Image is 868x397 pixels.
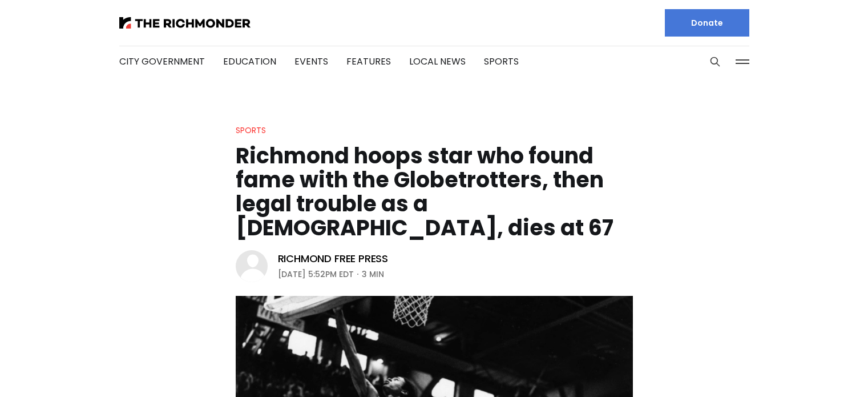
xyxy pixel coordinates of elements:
a: Features [346,55,391,68]
a: Education [223,55,276,68]
a: Local News [409,55,466,68]
a: Sports [236,125,266,136]
h1: Richmond hoops star who found fame with the Globetrotters, then legal trouble as a [DEMOGRAPHIC_D... [236,144,633,240]
button: Search this site [706,53,724,70]
a: Events [294,55,328,68]
a: City Government [119,55,205,68]
a: Sports [484,55,519,68]
time: [DATE] 5:52PM EDT [278,267,354,281]
img: The Richmonder [119,17,251,29]
a: Richmond Free Press [278,252,389,266]
a: Donate [665,9,749,37]
span: 3 min [362,267,384,281]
